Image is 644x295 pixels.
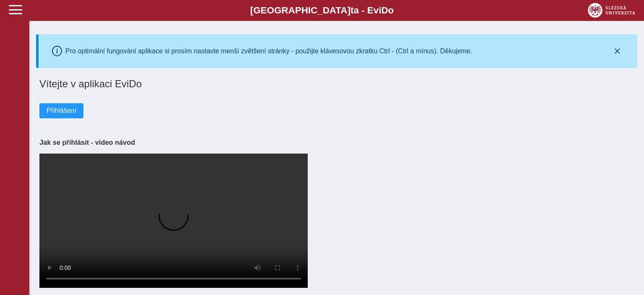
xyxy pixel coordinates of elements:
[39,78,634,90] h1: Vítejte v aplikaci EviDo
[39,154,308,288] video: Your browser does not support the video tag.
[381,5,388,16] span: D
[39,103,83,118] button: Přihlášení
[388,5,394,16] span: o
[47,107,76,115] span: Přihlášení
[588,3,635,18] img: logo_web_su.png
[351,5,353,16] span: t
[65,47,472,55] div: Pro optimální fungování aplikace si prosím nastavte menší zvětšení stránky - použijte klávesovou ...
[25,5,619,16] b: [GEOGRAPHIC_DATA] a - Evi
[39,138,634,146] h3: Jak se přihlásit - video návod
